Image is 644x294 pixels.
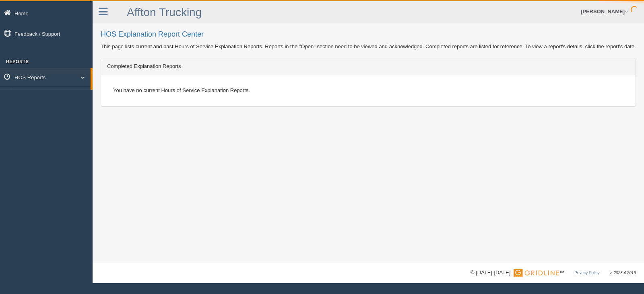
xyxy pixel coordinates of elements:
div: Completed Explanation Reports [101,58,636,74]
div: © [DATE]-[DATE] - ™ [471,269,636,277]
img: Gridline [514,269,559,277]
a: Privacy Policy [574,271,599,275]
a: Affton Trucking [127,6,202,19]
a: HOS Explanation Report Center [14,88,91,103]
div: You have no current Hours of Service Explanation Reports. [107,80,630,100]
h2: HOS Explanation Report Center [101,31,636,39]
span: v. 2025.4.2019 [610,271,636,275]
